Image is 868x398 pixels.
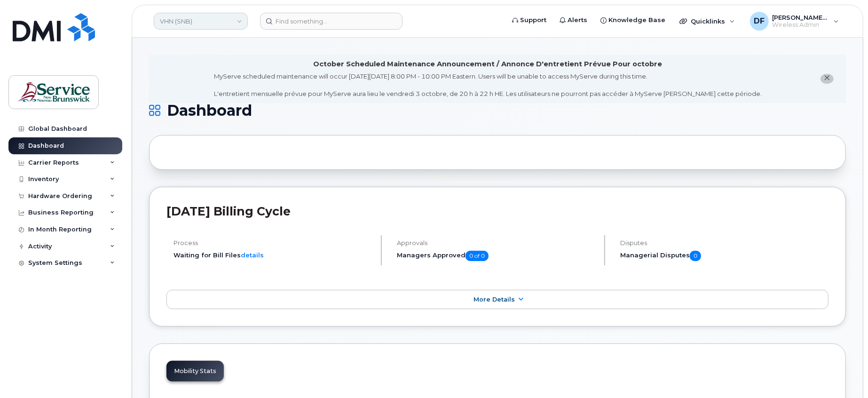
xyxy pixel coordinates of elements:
[690,251,701,261] span: 0
[166,204,829,218] h2: [DATE] Billing Cycle
[174,239,373,247] h4: Process
[821,74,834,84] button: close notification
[473,296,515,303] span: More Details
[314,59,663,69] div: October Scheduled Maintenance Announcement / Annonce D'entretient Prévue Pour octobre
[174,251,373,260] li: Waiting for Bill Files
[620,239,829,247] h4: Disputes
[620,251,829,261] h5: Managerial Disputes
[397,251,596,261] h5: Managers Approved
[167,103,252,118] span: Dashboard
[397,239,596,247] h4: Approvals
[214,72,762,98] div: MyServe scheduled maintenance will occur [DATE][DATE] 8:00 PM - 10:00 PM Eastern. Users will be u...
[466,251,489,261] span: 0 of 0
[241,251,264,259] a: details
